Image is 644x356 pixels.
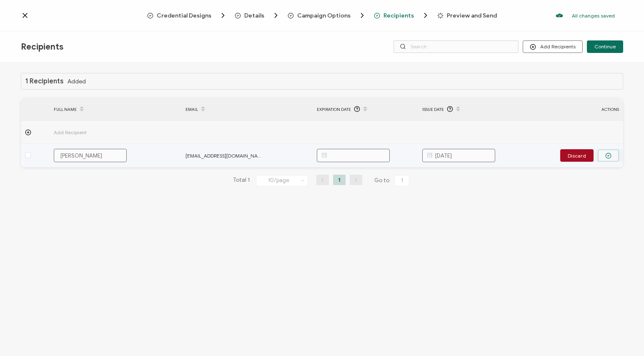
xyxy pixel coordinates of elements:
[147,11,227,20] span: Credential Designs
[587,40,623,53] button: Continue
[437,13,497,19] span: Preview and Send
[233,175,250,186] span: Total 1
[54,149,127,162] input: Jane Doe
[393,40,519,53] input: Search
[157,13,211,19] span: Credential Designs
[572,13,615,19] p: All changes saved
[50,102,181,116] div: FULL NAME
[297,13,351,19] span: Campaign Options
[235,11,280,20] span: Details
[244,13,264,19] span: Details
[181,102,313,116] div: EMAIL
[317,105,351,114] span: Expiration Date
[21,42,63,52] span: Recipients
[333,175,346,185] li: 1
[544,105,623,114] div: ACTIONS
[383,13,414,19] span: Recipients
[594,44,616,49] span: Continue
[374,175,411,186] span: Go to
[447,13,497,19] span: Preview and Send
[374,11,430,20] span: Recipients
[25,78,63,85] h1: 1 Recipients
[147,11,497,20] div: Breadcrumb
[560,149,594,162] button: Discard
[185,151,265,160] span: [EMAIL_ADDRESS][DOMAIN_NAME]
[256,175,308,186] input: Select
[288,11,366,20] span: Campaign Options
[68,78,86,85] span: Added
[54,128,133,137] span: Add Recipient
[602,316,644,356] iframe: Chat Widget
[523,40,583,53] button: Add Recipients
[422,105,444,114] span: Issue Date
